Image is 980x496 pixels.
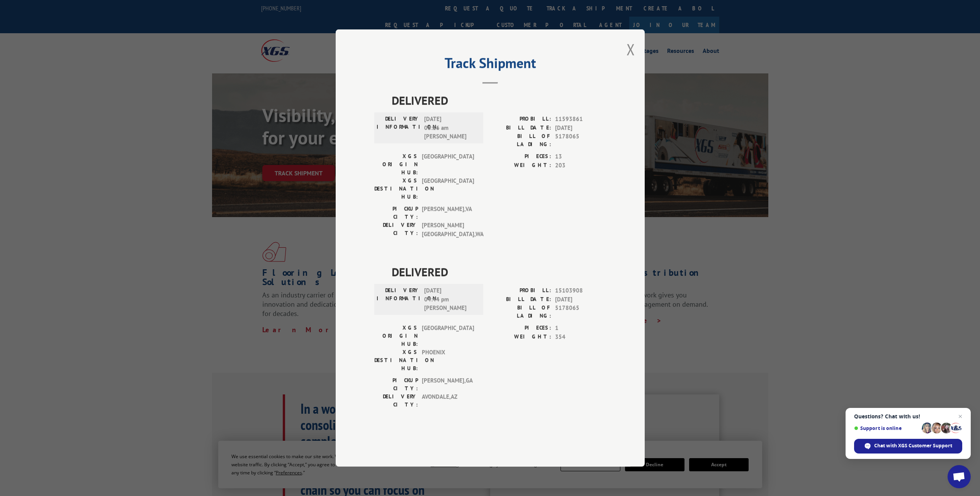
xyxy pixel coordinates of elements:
label: DELIVERY INFORMATION: [377,115,420,141]
span: [DATE] [555,124,606,132]
span: 13 [555,152,606,161]
label: XGS ORIGIN HUB: [374,152,418,177]
span: Chat with XGS Customer Support [874,442,952,449]
label: PICKUP CITY: [374,205,418,221]
span: 5178065 [555,304,606,320]
button: Close modal [627,39,635,59]
label: XGS ORIGIN HUB: [374,324,418,348]
span: [DATE] 08:16 am [PERSON_NAME] [424,115,476,141]
span: 5178065 [555,132,606,148]
label: PIECES: [490,324,551,333]
span: DELIVERED [392,263,606,280]
label: DELIVERY INFORMATION: [377,286,420,313]
label: PICKUP CITY: [374,376,418,392]
span: DELIVERED [392,92,606,109]
div: Chat with XGS Customer Support [854,439,962,454]
span: 15103908 [555,286,606,295]
label: PROBILL: [490,286,551,295]
label: BILL OF LADING: [490,132,551,148]
span: 1 [555,324,606,333]
span: [GEOGRAPHIC_DATA] [422,177,474,201]
span: [PERSON_NAME][GEOGRAPHIC_DATA] , WA [422,221,474,238]
label: PROBILL: [490,115,551,124]
label: BILL DATE: [490,124,551,132]
span: Support is online [854,425,919,431]
span: [PERSON_NAME] , GA [422,376,474,392]
span: [GEOGRAPHIC_DATA] [422,324,474,348]
label: BILL DATE: [490,295,551,304]
span: 354 [555,333,606,341]
div: Open chat [948,465,971,488]
label: DELIVERY CITY: [374,392,418,409]
label: PIECES: [490,152,551,161]
label: XGS DESTINATION HUB: [374,348,418,372]
label: DELIVERY CITY: [374,221,418,238]
h2: Track Shipment [374,58,606,72]
span: PHOENIX [422,348,474,372]
span: Close chat [956,412,965,421]
span: [PERSON_NAME] , VA [422,205,474,221]
label: BILL OF LADING: [490,304,551,320]
label: WEIGHT: [490,333,551,341]
span: 11593861 [555,115,606,124]
span: AVONDALE , AZ [422,392,474,409]
label: WEIGHT: [490,161,551,170]
span: [GEOGRAPHIC_DATA] [422,152,474,177]
label: XGS DESTINATION HUB: [374,177,418,201]
span: Questions? Chat with us! [854,413,962,420]
span: [DATE] [555,295,606,304]
span: [DATE] 04:44 pm [PERSON_NAME] [424,286,476,313]
span: 203 [555,161,606,170]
